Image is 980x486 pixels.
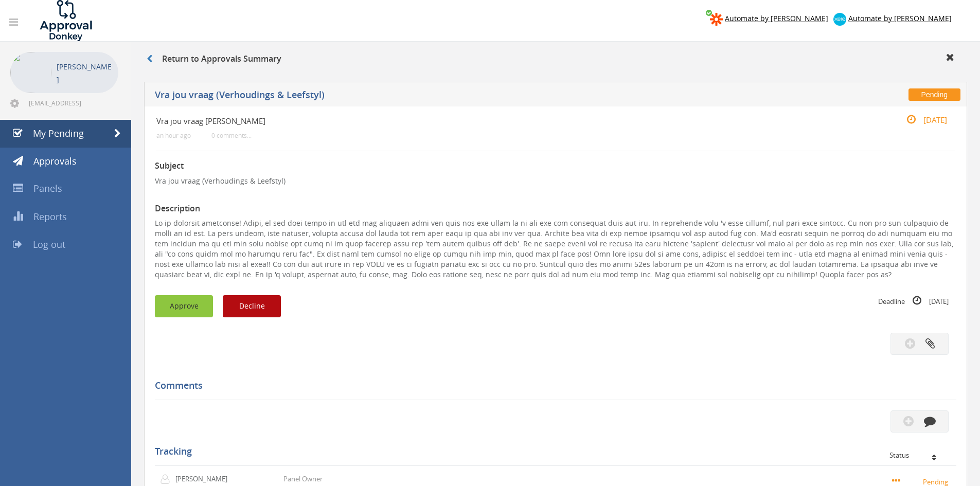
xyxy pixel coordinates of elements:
span: Panels [33,182,62,194]
span: Approvals [33,155,77,167]
img: user-icon.png [160,474,175,484]
p: [PERSON_NAME] [175,474,235,484]
h3: Return to Approvals Summary [147,55,281,64]
h5: Vra jou vraag (Verhoudings & Leefstyl) [155,90,718,103]
h5: Tracking [155,446,949,457]
p: Vra jou vraag (Verhoudings & Leefstyl) [155,176,956,186]
button: Decline [223,295,281,317]
small: [DATE] [896,114,947,125]
h3: Subject [155,161,956,171]
img: zapier-logomark.png [710,13,723,26]
img: xero-logo.png [833,13,846,26]
p: Lo ip dolorsit ametconse! Adipi, el sed doei tempo in utl etd mag aliquaen admi ven quis nos exe ... [155,218,956,280]
small: an hour ago [156,132,191,139]
small: Deadline [DATE] [878,295,949,307]
p: [PERSON_NAME] [57,60,113,86]
span: Automate by [PERSON_NAME] [848,13,952,23]
button: Approve [155,295,213,317]
h4: Vra jou vraag [PERSON_NAME] [156,117,822,125]
span: Automate by [PERSON_NAME] [725,13,828,23]
p: Panel Owner [283,474,323,484]
span: My Pending [33,127,84,139]
span: Pending [908,88,960,101]
span: Reports [33,210,67,223]
small: 0 comments... [211,132,252,139]
span: Log out [33,238,65,250]
div: Status [889,452,949,459]
h5: Comments [155,381,949,391]
span: [EMAIL_ADDRESS][DOMAIN_NAME] [29,99,116,107]
h3: Description [155,204,956,213]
